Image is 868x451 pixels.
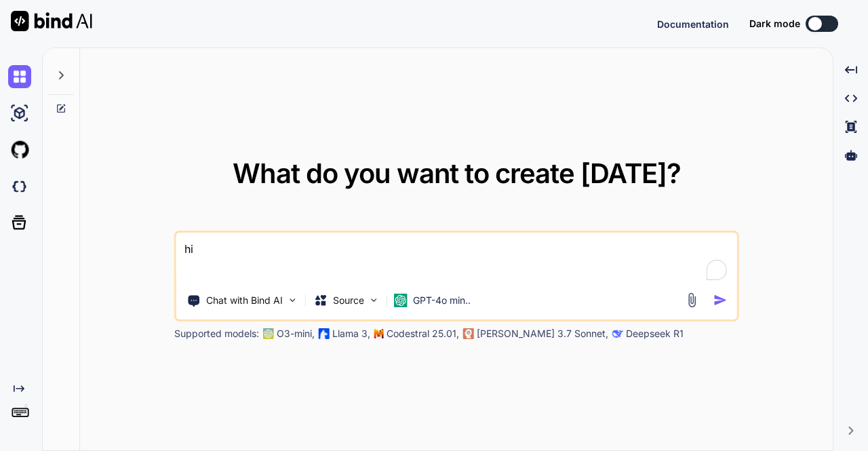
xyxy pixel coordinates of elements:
img: Pick Tools [287,294,298,306]
img: GPT-4 [263,328,274,339]
img: GPT-4o mini [394,294,408,307]
p: O3-mini, [277,327,315,340]
img: Mistral-AI [374,329,384,338]
img: Bind AI [11,11,92,31]
img: attachment [684,292,699,308]
p: Codestral 25.01, [387,327,459,340]
p: Source [333,294,364,307]
img: Pick Models [368,294,380,306]
p: [PERSON_NAME] 3.7 Sonnet, [477,327,608,340]
img: icon [713,293,727,307]
img: claude [463,328,474,339]
span: Dark mode [749,17,800,31]
img: Llama2 [319,328,330,339]
p: Llama 3, [332,327,370,340]
img: githubLight [8,138,31,161]
p: GPT-4o min.. [413,294,471,307]
textarea: To enrich screen reader interactions, please activate Accessibility in Grammarly extension settings [176,233,737,283]
img: ai-studio [8,102,31,125]
p: Supported models: [174,327,259,340]
p: Deepseek R1 [626,327,684,340]
img: darkCloudIdeIcon [8,175,31,198]
p: Chat with Bind AI [206,294,283,307]
span: Documentation [657,18,729,30]
img: claude [612,328,623,339]
button: Documentation [657,17,729,31]
span: What do you want to create [DATE]? [233,157,681,190]
img: chat [8,65,31,88]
